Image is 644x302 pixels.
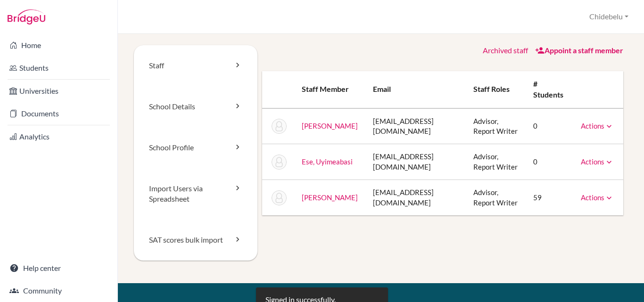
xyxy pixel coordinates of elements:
a: [PERSON_NAME] [302,122,358,130]
td: 0 [526,108,573,144]
td: Advisor, Report Writer [466,144,525,180]
a: Archived staff [483,46,528,55]
td: Advisor, Report Writer [466,180,525,215]
a: Appoint a staff member [535,46,623,55]
a: [PERSON_NAME] [302,193,358,202]
td: [EMAIL_ADDRESS][DOMAIN_NAME] [365,180,466,215]
a: SAT scores bulk import [134,220,257,261]
td: 59 [526,180,573,215]
img: Bridge-U [8,9,45,24]
th: Staff member [294,71,365,108]
td: 0 [526,144,573,180]
a: Universities [2,82,116,100]
td: [EMAIL_ADDRESS][DOMAIN_NAME] [365,108,466,144]
button: Chidebelu [585,8,633,25]
a: Students [2,58,116,77]
th: Email [365,71,466,108]
th: # students [526,71,573,108]
a: Analytics [2,127,116,146]
img: Chidebelu Okafor [272,190,287,205]
img: Uyimeabasi Ese [272,155,287,170]
a: Home [2,36,116,55]
a: Actions [581,122,614,130]
a: Help center [2,259,116,278]
a: School Details [134,86,257,127]
a: Import Users via Spreadsheet [134,168,257,220]
img: Malcolm Dike [272,119,287,134]
a: Documents [2,104,116,123]
td: [EMAIL_ADDRESS][DOMAIN_NAME] [365,144,466,180]
a: Staff [134,45,257,86]
th: Staff roles [466,71,525,108]
a: Ese, Uyimeabasi [302,157,353,166]
td: Advisor, Report Writer [466,108,525,144]
a: School Profile [134,127,257,168]
a: Actions [581,157,614,166]
a: Community [2,281,116,300]
a: Actions [581,193,614,202]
